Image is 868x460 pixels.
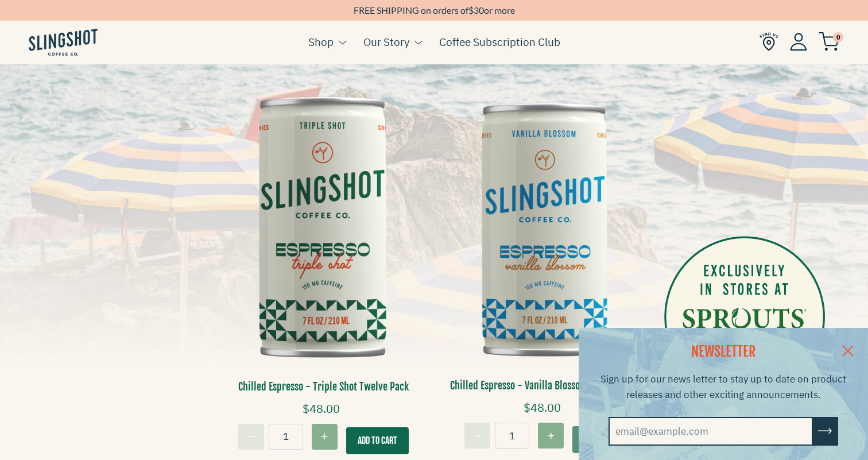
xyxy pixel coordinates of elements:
a: 0 [819,35,839,49]
span: $ [468,5,474,16]
a: Our Story [363,33,409,51]
img: sprouts.png__PID:88e3b6b0-1573-45e7-85ce-9606921f4b90 [664,236,825,397]
img: cart [819,32,839,51]
span: 30 [474,5,484,16]
img: Account [790,33,807,51]
a: Shop [308,33,334,51]
span: 0 [833,32,843,42]
a: Coffee Subscription Club [439,33,560,51]
img: Vanilla Blossom Six-Pack [443,76,647,381]
h2: NEWSLETTER [593,342,854,362]
p: Sign up for our news letter to stay up to date on product releases and other exciting announcements. [593,372,854,403]
img: Find Us [759,32,778,51]
img: Triple Shot Six-Pack [222,75,426,382]
input: email@example.com [609,417,813,446]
